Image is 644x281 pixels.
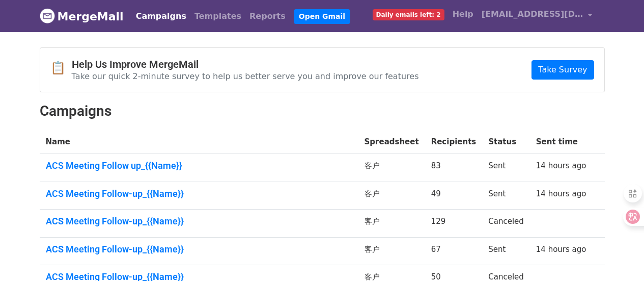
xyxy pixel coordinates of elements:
a: ACS Meeting Follow-up_{{Name}} [46,244,352,255]
a: Open Gmail [294,9,350,24]
a: Daily emails left: 2 [369,4,449,24]
td: 客户 [358,182,425,210]
img: MergeMail logo [40,8,55,23]
a: Help [449,4,478,24]
a: Reports [245,6,290,27]
td: 客户 [358,210,425,238]
a: Templates [190,6,245,27]
a: 14 hours ago [536,245,586,254]
td: Sent [482,237,530,265]
a: 14 hours ago [536,189,586,198]
a: [EMAIL_ADDRESS][DOMAIN_NAME] [478,4,597,28]
span: 📋 [50,61,72,75]
td: 客户 [358,154,425,182]
th: Sent time [530,130,593,154]
td: 67 [425,237,483,265]
p: Take our quick 2-minute survey to help us better serve you and improve our features [72,71,419,82]
span: [EMAIL_ADDRESS][DOMAIN_NAME] [482,8,583,20]
td: Sent [482,154,530,182]
td: 客户 [358,237,425,265]
a: Take Survey [531,60,594,80]
td: 129 [425,210,483,238]
h4: Help Us Improve MergeMail [72,58,419,70]
td: 49 [425,182,483,210]
a: Campaigns [132,6,190,27]
a: MergeMail [40,6,124,27]
a: 14 hours ago [536,161,586,170]
h2: Campaigns [40,103,605,120]
th: Spreadsheet [358,130,425,154]
td: Sent [482,182,530,210]
th: Name [40,130,358,154]
th: Recipients [425,130,483,154]
span: Daily emails left: 2 [373,9,444,20]
a: ACS Meeting Follow-up_{{Name}} [46,188,352,199]
th: Status [482,130,530,154]
a: ACS Meeting Follow-up_{{Name}} [46,216,352,227]
td: Canceled [482,210,530,238]
a: ACS Meeting Follow up_{{Name}} [46,160,352,171]
td: 83 [425,154,483,182]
